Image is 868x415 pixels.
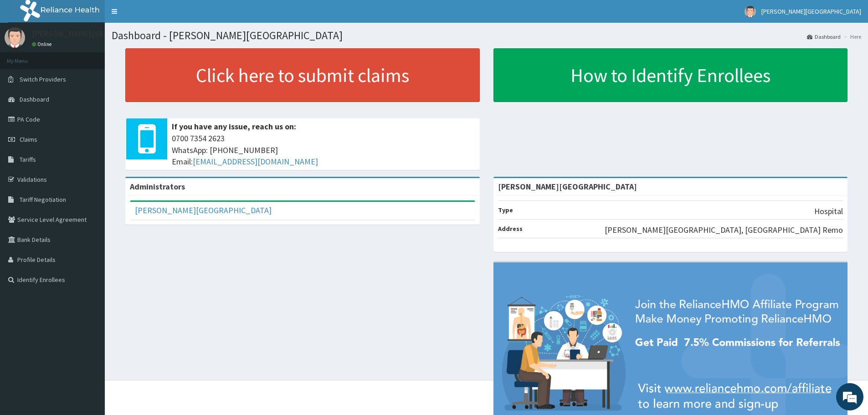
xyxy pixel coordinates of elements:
[32,41,54,47] a: Online
[20,95,49,103] span: Dashboard
[842,33,861,41] li: Here
[5,27,25,48] img: User Image
[761,7,861,15] span: [PERSON_NAME][GEOGRAPHIC_DATA]
[498,206,513,214] b: Type
[745,6,756,17] img: User Image
[135,205,272,215] a: [PERSON_NAME][GEOGRAPHIC_DATA]
[807,33,841,41] a: Dashboard
[172,121,296,132] b: If you have any issue, reach us on:
[193,156,318,167] a: [EMAIL_ADDRESS][DOMAIN_NAME]
[605,224,843,236] p: [PERSON_NAME][GEOGRAPHIC_DATA], [GEOGRAPHIC_DATA] Remo
[20,155,36,164] span: Tariffs
[20,195,66,204] span: Tariff Negotiation
[125,48,480,102] a: Click here to submit claims
[172,133,475,168] span: 0700 7354 2623 WhatsApp: [PHONE_NUMBER] Email:
[20,135,37,143] span: Claims
[112,30,861,41] h1: Dashboard - [PERSON_NAME][GEOGRAPHIC_DATA]
[814,205,843,217] p: Hospital
[498,225,523,233] b: Address
[498,181,637,192] strong: [PERSON_NAME][GEOGRAPHIC_DATA]
[20,75,66,83] span: Switch Providers
[32,30,167,38] p: [PERSON_NAME][GEOGRAPHIC_DATA]
[130,181,185,192] b: Administrators
[493,48,848,102] a: How to Identify Enrollees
